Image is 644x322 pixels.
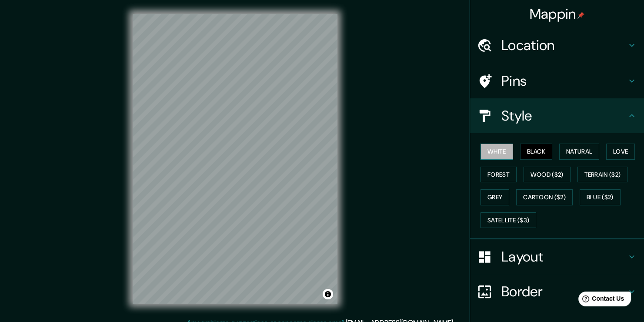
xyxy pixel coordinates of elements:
[520,144,553,160] button: Black
[577,12,584,19] img: pin-icon.png
[480,167,517,183] button: Forest
[559,144,599,160] button: Natural
[480,144,513,160] button: White
[530,5,585,23] h4: Mappin
[133,14,337,304] canvas: Map
[501,283,627,300] h4: Border
[470,274,644,309] div: Border
[470,28,644,63] div: Location
[501,248,627,265] h4: Layout
[470,64,644,98] div: Pins
[577,167,628,183] button: Terrain ($2)
[323,289,333,299] button: Toggle attribution
[501,107,627,124] h4: Style
[480,189,509,205] button: Grey
[606,144,635,160] button: Love
[516,189,573,205] button: Cartoon ($2)
[470,239,644,274] div: Layout
[501,37,627,54] h4: Location
[480,212,536,228] button: Satellite ($3)
[567,288,634,312] iframe: Help widget launcher
[470,98,644,133] div: Style
[501,72,627,90] h4: Pins
[580,189,621,205] button: Blue ($2)
[524,167,571,183] button: Wood ($2)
